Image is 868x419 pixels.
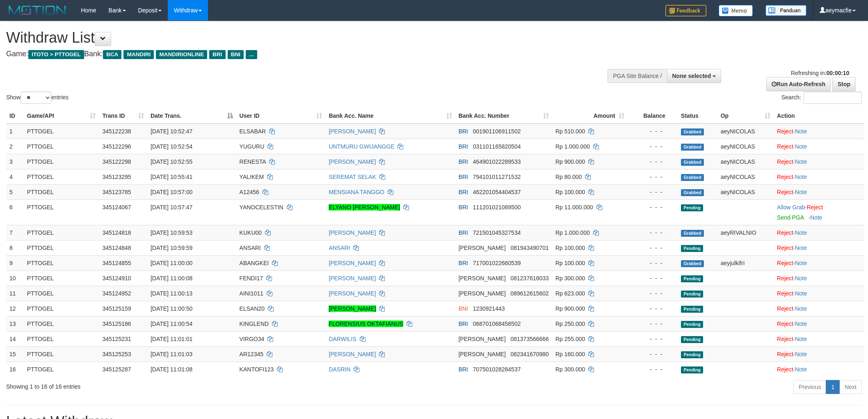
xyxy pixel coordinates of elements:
span: [DATE] 10:52:54 [151,143,192,150]
td: PTTOGEL [24,199,99,225]
a: Reject [777,366,793,373]
span: Rp 623.000 [555,290,585,297]
td: PTTOGEL [24,255,99,270]
td: · [774,199,864,225]
span: 345124818 [102,229,131,236]
td: 2 [6,139,24,154]
span: Rp 100.000 [555,245,585,251]
span: [PERSON_NAME] [459,290,506,297]
td: 3 [6,154,24,169]
th: User ID: activate to sort column ascending [236,108,326,124]
td: 10 [6,270,24,286]
span: KANTOFI123 [240,366,274,373]
td: PTTOGEL [24,316,99,331]
span: 345124855 [102,260,131,266]
a: ANSARI [329,245,350,251]
span: ITOTO > PTTOGEL [28,50,84,59]
a: Note [795,229,807,236]
th: Trans ID: activate to sort column ascending [99,108,147,124]
span: 345125186 [102,321,131,327]
td: · [774,316,864,331]
td: · [774,362,864,377]
span: [DATE] 11:00:08 [151,275,192,282]
a: Note [795,290,807,297]
span: [DATE] 11:00:13 [151,290,192,297]
a: [PERSON_NAME] [329,351,376,357]
span: Copy 081943490701 to clipboard [510,245,548,251]
span: None selected [672,73,711,79]
a: UNTMURU GWIJANGGE [329,143,394,150]
td: · [774,154,864,169]
div: - - - [631,188,674,196]
a: Reject [777,305,793,312]
td: PTTOGEL [24,124,99,139]
td: PTTOGEL [24,286,99,301]
th: Bank Acc. Name: activate to sort column ascending [325,108,455,124]
a: SEREMAT SELAK [329,174,376,180]
div: - - - [631,350,674,358]
span: ABANGKEI [240,260,269,266]
span: A12456 [240,189,259,195]
select: Showentries [21,92,51,104]
td: aeyNICOLAS [717,184,774,199]
td: 13 [6,316,24,331]
span: [DATE] 11:00:00 [151,260,192,266]
div: - - - [631,365,674,373]
td: · [774,255,864,270]
span: Grabbed [681,159,704,166]
td: · [774,270,864,286]
span: [PERSON_NAME] [459,275,506,282]
a: Reject [777,174,793,180]
span: 345123295 [102,174,131,180]
td: 5 [6,184,24,199]
span: Rp 300.000 [555,366,585,373]
a: [PERSON_NAME] [329,305,376,312]
span: BRI [459,189,468,195]
span: Pending [681,245,703,252]
span: BRI [459,128,468,135]
span: [DATE] 11:01:08 [151,366,192,373]
span: Rp 510.000 [555,128,585,135]
td: 9 [6,255,24,270]
span: Pending [681,204,703,211]
td: · [774,286,864,301]
td: 15 [6,346,24,362]
span: BRI [209,50,225,59]
a: Note [795,245,807,251]
div: - - - [631,320,674,328]
a: Reject [777,229,793,236]
span: [DATE] 11:00:54 [151,321,192,327]
span: ELSAN20 [240,305,265,312]
a: Note [795,321,807,327]
span: KUKU00 [240,229,262,236]
td: · [774,184,864,199]
span: Copy 1230921443 to clipboard [473,305,505,312]
th: Game/API: activate to sort column ascending [24,108,99,124]
td: · [774,124,864,139]
td: · [774,331,864,346]
td: aeyNICOLAS [717,139,774,154]
span: · [777,204,806,211]
span: [DATE] 10:52:55 [151,158,192,165]
label: Show entries [6,92,69,104]
td: 14 [6,331,24,346]
td: PTTOGEL [24,184,99,199]
span: BRI [459,204,468,211]
a: Stop [832,77,856,91]
td: aeyRIVALNIO [717,225,774,240]
span: Rp 160.000 [555,351,585,357]
button: None selected [667,69,722,83]
a: MENSIANA TANGGO [329,189,384,195]
a: DARWILIS [329,336,356,342]
td: 11 [6,286,24,301]
span: Copy 089612615602 to clipboard [510,290,548,297]
a: DASRIN [329,366,350,373]
span: Copy 001901106911502 to clipboard [473,128,521,135]
span: Grabbed [681,189,704,196]
span: ... [246,50,257,59]
span: MANDIRIONLINE [156,50,207,59]
a: Reject [777,351,793,357]
a: [PERSON_NAME] [329,229,376,236]
a: Note [795,305,807,312]
a: Allow Grab [777,204,805,211]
